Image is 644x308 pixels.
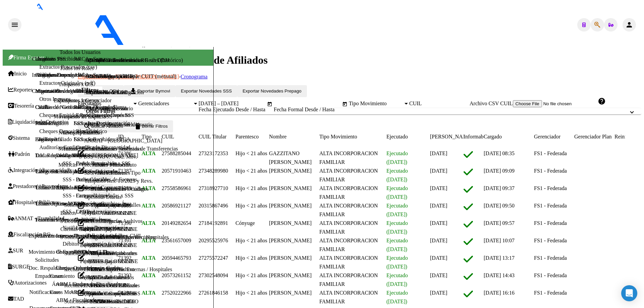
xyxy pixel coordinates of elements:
[534,220,567,226] span: FS1 - Federada
[386,168,408,182] span: Ejecutado ([DATE])
[84,57,130,63] a: ARCA - Condiciones
[64,218,93,224] a: Detracciones
[274,101,300,107] input: Fecha inicio
[88,242,132,248] a: MT - Altas ONLINE
[484,203,515,208] span: [DATE] 09:50
[269,238,312,243] span: [PERSON_NAME]
[8,296,24,302] span: TAD
[319,220,378,235] span: ALTA INCORPORACION FAMILIAR
[235,220,255,226] span: Cónyuge
[8,199,57,205] a: Hospitales Públicos
[341,100,349,108] button: Open calendar
[8,248,23,254] a: SUR
[386,290,408,304] span: Ejecutado ([DATE])
[269,134,286,139] span: Nombre
[56,185,94,190] a: Análisis Empresa
[534,150,567,156] span: FS1 - Federada
[464,134,498,139] span: Informable SSS
[88,274,125,281] a: MT - Adhesiones
[8,119,69,125] span: Liquidación de Convenios
[386,134,408,139] span: Ejecutado
[8,232,51,238] a: Fiscalización RG
[29,233,74,239] a: Expedientes Internos
[235,185,267,191] span: Hijo < 21 años
[269,290,312,296] span: [PERSON_NAME]
[21,10,180,46] img: Logo SAAS
[534,290,567,296] span: FS1 - Federada
[430,238,447,243] span: [DATE]
[319,150,378,165] span: ALTA INCORPORACION FAMILIAR
[73,104,126,110] a: Facturas - Listado/Carga
[319,255,378,269] span: ALTA INCORPORACION FAMILIAR
[621,285,637,301] div: Open Intercom Messenger
[8,103,34,109] a: Tesorería
[199,132,235,141] datatable-header-cell: CUIL Titular
[625,21,633,29] mat-icon: person
[534,255,567,261] span: FS1 - Federada
[269,220,312,226] span: [PERSON_NAME]
[35,152,76,158] a: Doc. Respaldatoria
[306,101,338,107] input: Fecha fin
[269,185,312,191] span: [PERSON_NAME]
[84,89,144,96] a: ARCA - Mod. Contratación
[430,290,447,296] span: [DATE]
[534,203,567,208] span: FS1 - Federada
[386,150,408,165] span: Ejecutado ([DATE])
[8,135,30,141] a: Sistema
[235,255,267,261] span: Hijo < 21 años
[269,255,312,261] span: [PERSON_NAME]
[319,238,378,252] span: ALTA INCORPORACION FAMILIAR
[464,132,484,141] datatable-header-cell: Informable SSS
[430,150,447,156] span: [DATE]
[56,217,98,223] a: Ingresos Percibidos
[8,183,68,189] a: Prestadores / Proveedores
[235,168,267,174] span: Hijo < 21 años
[266,100,274,108] button: Open calendar
[430,132,464,141] datatable-header-cell: Fecha Formal
[430,134,473,139] span: [PERSON_NAME]
[235,134,259,139] span: Parentesco
[180,41,205,47] span: - Federada
[534,238,567,243] span: FS1 - Federada
[319,203,378,217] span: ALTA INCORPORACION FAMILIAR
[386,272,408,287] span: Ejecutado ([DATE])
[35,120,61,126] a: Padrón Ágil
[88,226,133,232] a: RG - Bajas ONLINE
[534,185,567,191] span: FS1 - Federada
[64,250,112,256] a: Solicitudes Aceptadas
[430,185,447,191] span: [DATE]
[319,132,386,141] datatable-header-cell: Tipo Movimiento
[386,132,430,141] datatable-header-cell: Ejecutado
[484,272,515,278] span: [DATE] 14:43
[235,238,267,243] span: Hijo < 21 años
[8,264,30,270] span: SURGE
[319,185,378,200] span: ALTA INCORPORACION FAMILIAR
[78,108,641,114] mat-expansion-panel-header: Otros Filtros
[56,152,95,158] a: Deuda X Empresa
[534,272,567,278] span: FS1 - Federada
[8,280,47,286] a: Autorizaciones
[534,132,574,141] datatable-header-cell: Gerenciador
[574,132,614,141] datatable-header-cell: Gerenciador Plan
[181,88,232,94] span: Exportar Novedades SSS
[484,255,515,261] span: [DATE] 13:17
[484,132,534,141] datatable-header-cell: Cargado
[484,290,515,296] span: [DATE] 16:16
[64,234,107,240] a: Solicitudes Pagadas
[614,134,644,139] span: Reinformable
[8,71,26,77] a: Inicio
[35,273,74,279] a: Empadronamiento
[269,272,312,278] span: [PERSON_NAME]
[386,255,408,269] span: Ejecutado ([DATE])
[35,104,89,110] a: Cambios de Gerenciador
[386,203,408,217] span: Ejecutado ([DATE])
[484,168,515,174] span: [DATE] 09:09
[8,215,64,222] a: ANMAT - Trazabilidad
